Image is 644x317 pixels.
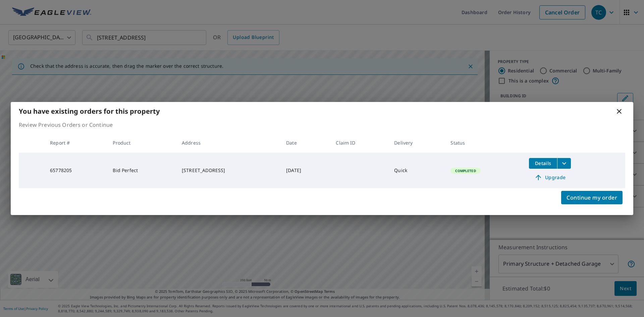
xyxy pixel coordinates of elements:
a: Upgrade [529,172,571,183]
td: 65778205 [45,153,107,188]
th: Date [281,133,330,153]
td: Quick [389,153,445,188]
span: Completed [451,168,480,173]
button: detailsBtn-65778205 [529,158,557,169]
p: Review Previous Orders or Continue [19,121,625,129]
button: filesDropdownBtn-65778205 [557,158,571,169]
b: You have existing orders for this property [19,107,160,116]
th: Address [176,133,281,153]
button: Continue my order [561,191,623,204]
th: Product [107,133,176,153]
td: Bid Perfect [107,153,176,188]
th: Delivery [389,133,445,153]
th: Claim ID [330,133,389,153]
span: Continue my order [567,193,617,202]
td: [DATE] [281,153,330,188]
th: Status [445,133,524,153]
div: [STREET_ADDRESS] [182,167,275,174]
span: Upgrade [533,173,567,181]
th: Report # [45,133,107,153]
span: Details [533,160,553,166]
